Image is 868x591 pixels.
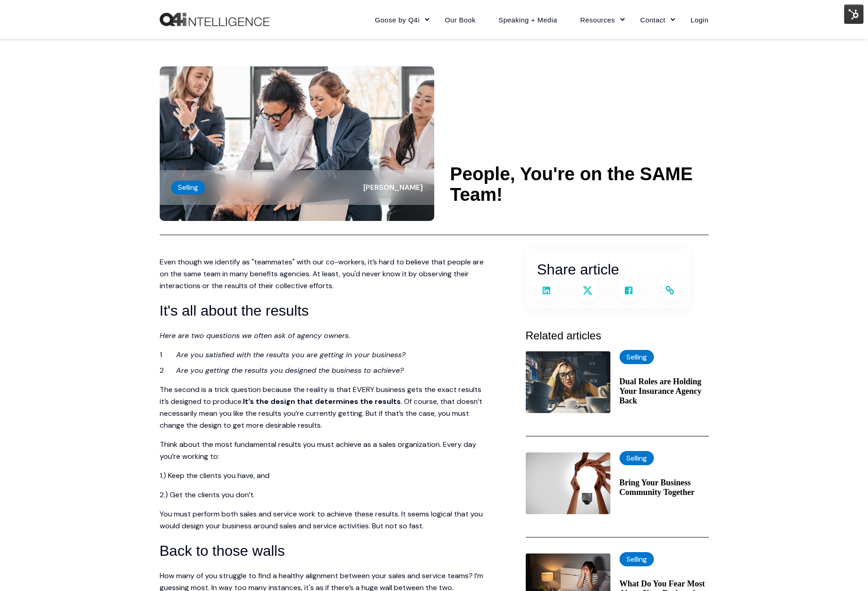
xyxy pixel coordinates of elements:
a: Share on Facebook [620,281,638,300]
a: Dual Roles are Holding Your Insurance Agency Back [620,377,709,406]
p: 1.) Keep the clients you have, and [160,470,489,482]
h3: Related articles [526,327,709,344]
label: Selling [620,552,654,566]
a: Share on LinkedIn [537,281,555,300]
em: Here are two questions we often ask of agency owners. [160,331,350,340]
a: Back to Home [160,13,270,27]
a: Copy and share the link [661,281,679,300]
p: The second is a trick question because the reality is that EVERY business gets the exact results ... [160,384,489,431]
p: 2.) Get the clients you don’t. [160,489,489,501]
h3: It's all about the results [160,299,489,322]
em: Are you getting the results you designed the business to achieve? [176,365,404,375]
img: HubSpot Tools Menu Toggle [844,5,863,24]
label: Selling [620,350,654,364]
h3: Back to those walls [160,539,489,563]
p: You must perform both sales and service work to achieve these results. It seems logical that you ... [160,508,489,532]
a: Share on X [578,281,597,300]
p: Think about the most fundamental results you must achieve as a sales organization. Every day you’... [160,439,489,462]
h1: People, You're on the SAME Team! [450,164,709,205]
strong: It’s the design that determines the results [243,397,401,406]
img: Q4intelligence, LLC logo [160,13,270,27]
span: [PERSON_NAME] [363,183,423,192]
label: Selling [171,181,205,194]
label: Selling [620,451,654,465]
p: Even though we identify as "teammates" with our co-workers, it’s hard to believe that people are ... [160,256,489,292]
img: Team of business people fighting [160,66,434,221]
h2: Share article [537,258,679,281]
em: Are you satisfied with the results you are getting in your business? [176,350,405,360]
a: Bring Your Business Community Together [620,478,709,497]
